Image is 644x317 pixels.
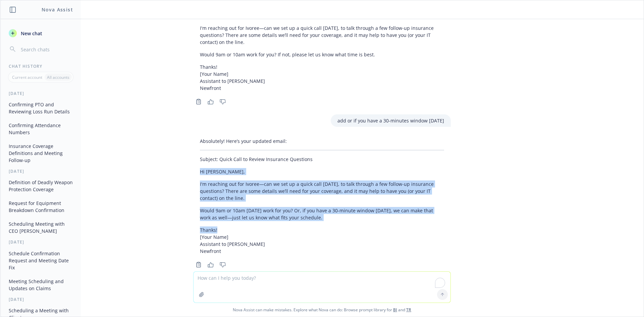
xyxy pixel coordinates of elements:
[200,168,444,175] p: Hi [PERSON_NAME],
[3,303,641,317] span: Nova Assist can make mistakes. Explore what Nova can do: Browse prompt library for and
[42,6,73,13] h1: Nova Assist
[1,91,81,96] div: [DATE]
[6,99,75,117] button: Confirming PTO and Reviewing Loss Run Details
[200,180,444,202] p: I'm reaching out for Ivoree—can we set up a quick call [DATE], to talk through a few follow-up in...
[337,117,444,124] p: add or if you have a 30-minutes window [DATE]
[194,272,450,303] textarea: To enrich screen reader interactions, please activate Accessibility in Grammarly extension settings
[200,24,444,46] p: I'm reaching out for Ivoree—can we set up a quick call [DATE], to talk through a few follow-up in...
[217,97,228,106] button: Thumbs down
[19,45,73,54] input: Search chats
[12,74,42,80] p: Current account
[200,226,444,255] p: Thanks! [Your Name] Assistant to [PERSON_NAME] Newfront
[1,168,81,174] div: [DATE]
[1,239,81,245] div: [DATE]
[217,260,228,269] button: Thumbs down
[6,27,75,39] button: New chat
[200,156,444,163] p: Subject: Quick Call to Review Insurance Questions
[200,51,444,58] p: Would 9am or 10am work for you? If not, please let us know what time is best.
[1,297,81,302] div: [DATE]
[393,307,397,313] a: BI
[406,307,411,313] a: TR
[200,138,444,145] p: Absolutely! Here’s your updated email:
[196,262,202,268] svg: Copy to clipboard
[196,99,202,105] svg: Copy to clipboard
[19,30,42,37] span: New chat
[6,177,75,195] button: Definition of Deadly Weapon Protection Coverage
[200,63,444,92] p: Thanks! [Your Name] Assistant to [PERSON_NAME] Newfront
[6,141,75,166] button: Insurance Coverage Definitions and Meeting Follow-up
[1,63,81,69] div: Chat History
[6,218,75,236] button: Scheduling Meeting with CEO [PERSON_NAME]
[47,74,69,80] p: All accounts
[6,120,75,138] button: Confirming Attendance Numbers
[6,248,75,273] button: Schedule Confirmation Request and Meeting Date Fix
[200,207,444,221] p: Would 9am or 10am [DATE] work for you? Or, if you have a 30-minute window [DATE], we can make tha...
[6,276,75,294] button: Meeting Scheduling and Updates on Claims
[6,198,75,216] button: Request for Equipment Breakdown Confirmation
